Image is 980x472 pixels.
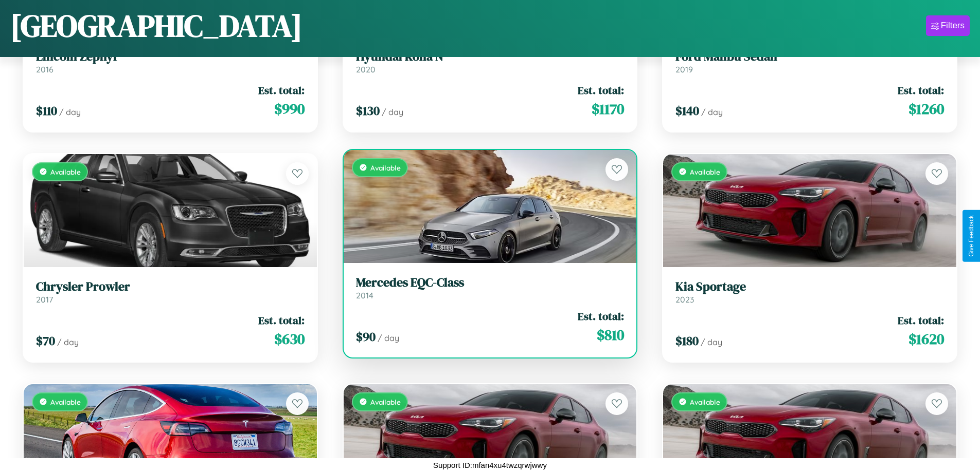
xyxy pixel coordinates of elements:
h3: Mercedes EQC-Class [356,275,625,290]
a: Ford Malibu Sedan2019 [675,49,944,74]
span: / day [382,107,403,117]
button: Filters [926,15,970,36]
span: / day [701,107,723,117]
a: Lincoln Zephyr2016 [36,49,305,74]
span: 2020 [356,64,376,74]
span: $ 180 [675,332,699,349]
span: $ 90 [356,328,376,345]
span: 2023 [675,294,694,305]
span: Est. total: [898,83,944,98]
h3: Chrysler Prowler [36,279,305,294]
span: Est. total: [578,83,624,98]
span: $ 630 [274,329,305,349]
a: Hyundai Kona N2020 [356,49,625,74]
span: $ 110 [36,102,57,119]
div: Give Feedback [968,215,975,257]
h3: Kia Sportage [675,279,944,294]
h3: Ford Malibu Sedan [675,49,944,64]
a: Chrysler Prowler2017 [36,279,305,305]
a: Mercedes EQC-Class2014 [356,275,625,300]
span: Available [50,398,81,406]
a: Kia Sportage2023 [675,279,944,305]
span: Available [690,167,720,176]
span: / day [57,337,79,347]
span: Available [690,398,720,406]
span: Available [370,163,401,172]
span: $ 70 [36,332,55,349]
span: / day [59,107,81,117]
span: $ 140 [675,102,699,119]
span: Est. total: [898,313,944,328]
span: $ 1260 [908,99,944,119]
span: Est. total: [258,83,305,98]
h3: Hyundai Kona N [356,49,625,64]
span: Available [370,398,401,406]
span: Est. total: [578,309,624,324]
span: 2016 [36,64,54,74]
span: Available [50,167,81,176]
span: 2019 [675,64,693,74]
span: 2017 [36,294,53,305]
h1: [GEOGRAPHIC_DATA] [10,5,302,47]
h3: Lincoln Zephyr [36,49,305,64]
span: / day [701,337,722,347]
p: Support ID: mfan4xu4twzqrwjwwy [433,458,547,472]
span: Est. total: [258,313,305,328]
span: $ 1620 [908,329,944,349]
span: $ 810 [597,325,624,345]
span: $ 1170 [592,99,624,119]
span: $ 990 [274,99,305,119]
span: / day [378,333,399,343]
span: $ 130 [356,102,380,119]
span: 2014 [356,290,373,300]
div: Filters [941,21,965,31]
